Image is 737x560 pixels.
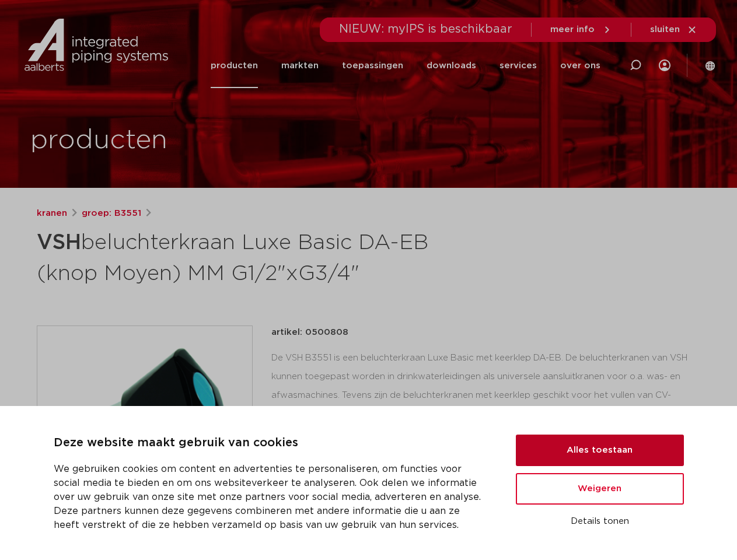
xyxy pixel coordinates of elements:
[500,43,537,88] a: services
[516,473,684,505] button: Weigeren
[560,43,600,88] a: over ons
[37,206,67,220] a: kranen
[30,122,167,159] h1: producten
[516,512,684,531] button: Details tonen
[271,349,701,466] div: De VSH B3551 is een beluchterkraan Luxe Basic met keerklep DA-EB. De beluchterkranen van VSH kunn...
[339,23,512,35] span: NIEUW: myIPS is beschikbaar
[37,326,252,541] img: Product Image for VSH beluchterkraan Luxe Basic DA-EB (knop Moyen) MM G1/2"xG3/4"
[516,435,684,466] button: Alles toestaan
[342,43,403,88] a: toepassingen
[550,24,612,35] a: meer info
[37,225,475,288] h1: beluchterkraan Luxe Basic DA-EB (knop Moyen) MM G1/2"xG3/4"
[271,325,348,339] p: artikel: 0500808
[550,25,595,34] span: meer info
[82,206,141,220] a: groep: B3551
[211,43,258,88] a: producten
[427,43,476,88] a: downloads
[54,462,488,532] p: We gebruiken cookies om content en advertenties te personaliseren, om functies voor social media ...
[650,25,680,34] span: sluiten
[281,43,319,88] a: markten
[211,43,600,88] nav: Menu
[37,232,81,253] strong: VSH
[54,434,488,453] p: Deze website maakt gebruik van cookies
[650,24,697,35] a: sluiten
